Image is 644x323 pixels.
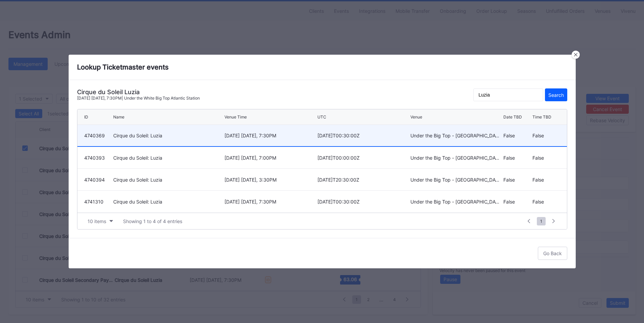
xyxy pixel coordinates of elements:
div: False [532,191,560,213]
div: False [503,191,531,213]
div: 4740369 [84,133,112,138]
div: Cirque du Soleil: Luzia [113,155,223,161]
button: Go Back [538,247,567,260]
input: Search term [473,88,543,101]
div: False [503,169,531,190]
div: Cirque du Soleil: Luzia [113,177,223,183]
div: Name [113,114,124,119]
button: Search [545,88,567,101]
div: 4740394 [84,177,112,183]
div: Lookup Ticketmaster events [69,55,576,80]
div: [DATE]T00:30:00Z [317,199,409,205]
div: Cirque du Soleil Luzia [77,88,200,96]
div: [DATE] [DATE], 7:30PM | Under the White Big Top Atlantic Station [77,96,200,101]
div: Cirque du Soleil: Luzia [113,199,223,205]
div: [DATE] [DATE], 7:30PM [224,199,316,205]
div: Search [548,92,564,98]
div: ID [84,114,88,119]
div: Time TBD [532,114,551,119]
div: Cirque du Soleil: Luzia [113,133,223,138]
div: [DATE] [DATE], 7:00PM [224,155,316,161]
div: [DATE] [DATE], 7:30PM [224,133,316,138]
div: False [532,125,560,146]
div: False [532,169,560,190]
div: Showing 1 to 4 of 4 entries [123,218,182,224]
div: Go Back [543,250,562,256]
div: False [503,147,531,168]
div: [DATE]T00:00:00Z [317,155,409,161]
div: Date TBD [503,114,522,119]
div: 4741310 [84,199,112,205]
div: Venue Time [224,114,247,119]
div: Venue [410,114,422,119]
span: 1 [537,217,546,225]
div: 10 items [88,218,106,224]
div: False [532,147,560,168]
div: Under the Big Top - [GEOGRAPHIC_DATA] [410,177,502,183]
div: [DATE] [DATE], 3:30PM [224,177,316,183]
button: 10 items [84,217,116,226]
div: 4740393 [84,155,112,161]
div: [DATE]T00:30:00Z [317,133,409,138]
div: False [503,125,531,146]
div: [DATE]T20:30:00Z [317,177,409,183]
div: Under the Big Top - [GEOGRAPHIC_DATA] [410,199,502,205]
div: UTC [317,114,326,119]
div: Under the Big Top - [GEOGRAPHIC_DATA] [410,155,502,161]
div: Under the Big Top - [GEOGRAPHIC_DATA] [410,133,502,138]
